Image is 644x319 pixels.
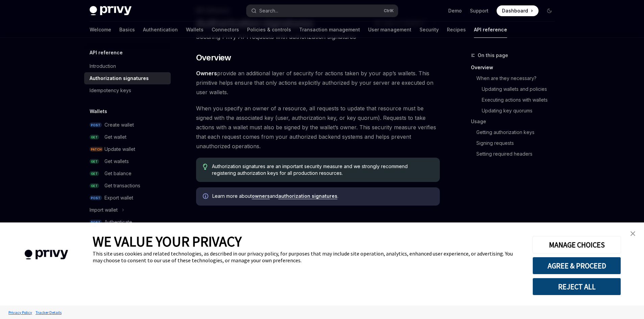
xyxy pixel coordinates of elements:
[104,218,132,226] div: Authenticate
[299,22,360,38] a: Transaction management
[630,231,635,236] img: close banner
[471,116,560,127] a: Usage
[104,157,129,165] div: Get wallets
[84,204,171,216] button: Toggle Import wallet section
[259,7,278,15] div: Search...
[84,180,171,192] a: GETGet transactions
[84,119,171,131] a: POSTCreate wallet
[471,95,560,105] a: Executing actions with wallets
[196,69,440,97] span: provide an additional layer of security for actions taken by your app’s wallets. This primitive h...
[119,22,135,38] a: Basics
[471,73,560,84] a: When are they necessary?
[471,138,560,149] a: Signing requests
[90,159,99,164] span: GET
[471,62,560,73] a: Overview
[186,22,204,38] a: Wallets
[93,250,522,264] div: This site uses cookies and related technologies, as described in our privacy policy, for purposes...
[471,127,560,138] a: Getting authorization keys
[143,22,178,38] a: Authentication
[90,220,102,225] span: POST
[247,22,291,38] a: Policies & controls
[90,86,131,95] div: Idempotency keys
[7,307,34,318] a: Privacy Policy
[104,194,133,202] div: Export wallet
[90,123,102,128] span: POST
[502,7,528,14] span: Dashboard
[104,145,135,153] div: Update wallet
[203,164,208,170] svg: Tip
[93,233,242,250] span: WE VALUE YOUR PRIVACY
[84,216,171,228] a: POSTAuthenticate
[532,236,621,254] button: MANAGE CHOICES
[196,52,231,63] span: Overview
[203,193,210,200] svg: Info
[252,193,270,199] a: owners
[104,169,132,178] div: Get balance
[90,6,132,16] img: dark logo
[278,193,337,199] a: authorization signatures
[90,22,111,38] a: Welcome
[90,49,123,57] h5: API reference
[246,5,398,17] button: Open search
[196,70,217,77] a: Owners
[90,171,99,176] span: GET
[448,7,462,14] a: Demo
[90,62,116,70] div: Introduction
[84,192,171,204] a: POSTExport wallet
[90,135,99,140] span: GET
[212,22,239,38] a: Connectors
[34,307,63,318] a: Tracker Details
[84,131,171,143] a: GETGet wallet
[532,278,621,295] button: REJECT ALL
[104,182,140,190] div: Get transactions
[84,167,171,180] a: GETGet balance
[90,195,102,201] span: POST
[544,5,555,16] button: Toggle dark mode
[10,240,82,269] img: company logo
[626,227,640,240] a: close banner
[212,163,433,177] span: Authorization signatures are an important security measure and we strongly recommend registering ...
[368,22,411,38] a: User management
[478,51,508,59] span: On this page
[447,22,466,38] a: Recipes
[420,22,439,38] a: Security
[84,84,171,97] a: Idempotency keys
[212,193,433,200] span: Learn more about and .
[90,206,118,214] div: Import wallet
[196,222,280,231] span: When are they necessary?
[474,22,507,38] a: API reference
[90,183,99,188] span: GET
[90,74,149,82] div: Authorization signatures
[90,147,103,152] span: PATCH
[84,72,171,84] a: Authorization signatures
[84,60,171,72] a: Introduction
[90,107,107,115] h5: Wallets
[470,7,488,14] a: Support
[471,149,560,159] a: Setting required headers
[104,121,134,129] div: Create wallet
[471,84,560,95] a: Updating wallets and policies
[471,105,560,116] a: Updating key quorums
[104,133,126,141] div: Get wallet
[84,143,171,155] a: PATCHUpdate wallet
[196,104,440,151] span: When you specify an owner of a resource, all requests to update that resource must be signed with...
[497,5,539,16] a: Dashboard
[532,257,621,274] button: AGREE & PROCEED
[84,155,171,167] a: GETGet wallets
[384,8,394,14] span: Ctrl K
